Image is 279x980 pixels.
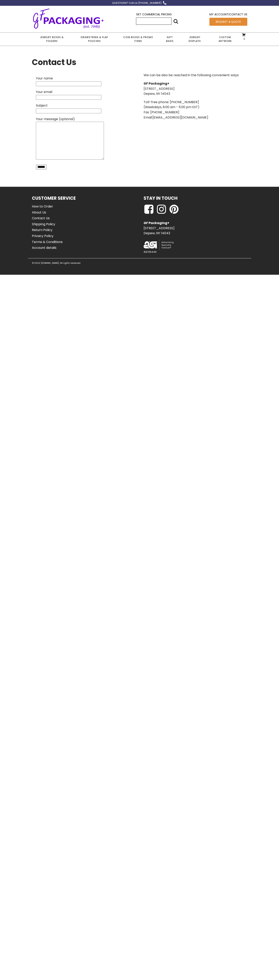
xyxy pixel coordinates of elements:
div: | [209,12,247,18]
label: Your name [36,76,101,86]
input: Your name [36,81,101,86]
label: Your message (optional) [36,117,104,161]
a: Drawstring & Flap Pouches [72,33,117,46]
p: Toll-free phone: [PHONE_NUMBER] (Weekdays, 8:00 am - 5:00 pm EST) Fax: [PHONE_NUMBER] Email: [144,100,239,120]
a: Custom Artwork [210,33,241,46]
a: Jewelry Displays [180,33,210,46]
h1: Stay in Touch [144,195,177,202]
a: Shipping Policy [32,222,63,227]
p: We can be also be reached in the following convenient ways: [144,73,239,78]
a: Coin Boxes & Promo Items [117,33,159,46]
p: [STREET_ADDRESS] Depew, NY 14043 [144,220,174,236]
p: [STREET_ADDRESS] Depew, NY 14043 [144,81,239,96]
a: Contact Us [229,12,247,16]
a: Terms & Conditions [32,239,63,245]
a: Privacy Policy [32,233,63,239]
a: Gift Bags [160,33,180,46]
input: Subject [36,109,101,113]
a: Get Commercial Pricing [136,12,172,16]
strong: GF Packaging+ [144,221,169,225]
p: © 2022 [DOMAIN_NAME]. All rights reserved. [32,261,81,265]
a: Request a Quote [209,18,247,26]
a: Account details [32,245,63,250]
a: How to Order [32,204,63,209]
label: Your email [36,90,101,99]
a: My Account [209,12,228,16]
img: ASI Logo [144,240,174,250]
a: Contact Us [32,216,63,221]
a: [EMAIL_ADDRESS][DOMAIN_NAME] [153,115,208,120]
h1: Contact Us [32,56,76,69]
strong: GF Packaging+ [144,81,169,86]
p: ASI 55440 [144,250,157,254]
div: QUESTIONS? Call Us [PHONE_NUMBER] [112,1,162,5]
input: Your email [36,95,101,100]
form: Contact form [36,76,104,169]
a: Jewelry Boxes & Folders [32,33,72,46]
label: Subject [36,103,101,113]
h1: Customer Service [32,195,76,202]
img: GF Packaging + - Established 1946 [32,8,105,29]
a: Return Policy [32,227,63,233]
textarea: Your message (optional) [36,122,104,160]
span: 0 [243,37,245,41]
a: 0 [242,33,246,40]
a: About Us [32,210,63,215]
